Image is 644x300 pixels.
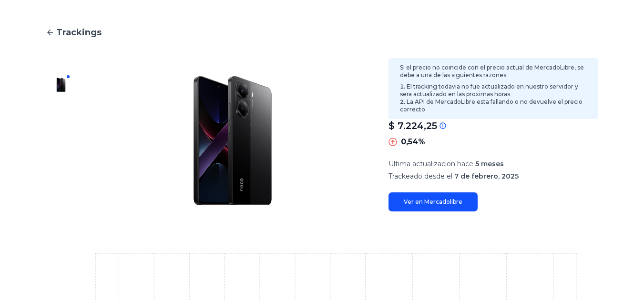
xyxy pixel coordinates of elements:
a: Trackings [46,26,598,39]
p: Si el precio no coincide con el precio actual de MercadoLibre, se debe a una de las siguientes ra... [400,64,587,79]
span: 5 meses [475,160,504,168]
span: Trackeado desde el [388,172,452,180]
span: 7 de febrero, 2025 [454,172,519,180]
p: $ 7.224,25 [388,119,437,132]
span: Ultima actualizacion hace [388,160,473,168]
span: Trackings [56,26,102,39]
img: Xiaomi Pocophone POCO X7 PRO Dual SIM 512 GB negro 12 GB RAM [53,77,69,92]
img: Xiaomi Pocophone POCO X7 PRO Dual SIM 512 GB negro 12 GB RAM [95,70,369,211]
p: 0,54% [401,136,425,148]
li: La API de MercadoLibre esta fallando o no devuelve el precio correcto [400,98,587,113]
li: El tracking todavia no fue actualizado en nuestro servidor y sera actualizado en las proximas horas [400,83,587,98]
a: Ver en Mercadolibre [388,192,478,211]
